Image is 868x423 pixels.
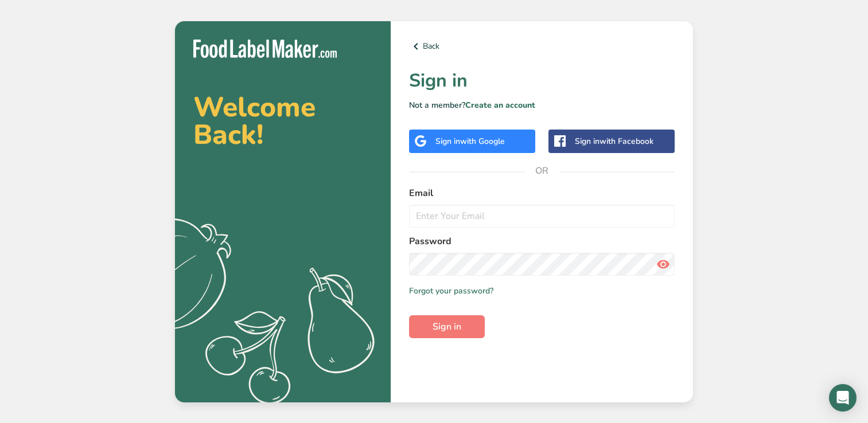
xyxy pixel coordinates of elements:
[465,100,535,111] a: Create an account
[829,384,857,412] div: Open Intercom Messenger
[433,320,461,334] span: Sign in
[575,135,653,147] div: Sign in
[409,67,675,95] h1: Sign in
[600,136,653,147] span: with Facebook
[409,285,493,297] a: Forgot your password?
[409,186,675,200] label: Email
[409,205,675,228] input: Enter Your Email
[409,315,485,338] button: Sign in
[435,135,505,147] div: Sign in
[525,154,559,188] span: OR
[409,40,675,53] a: Back
[460,136,505,147] span: with Google
[409,99,675,111] p: Not a member?
[193,40,337,58] img: Food Label Maker
[193,93,372,148] h2: Welcome Back!
[409,234,675,248] label: Password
